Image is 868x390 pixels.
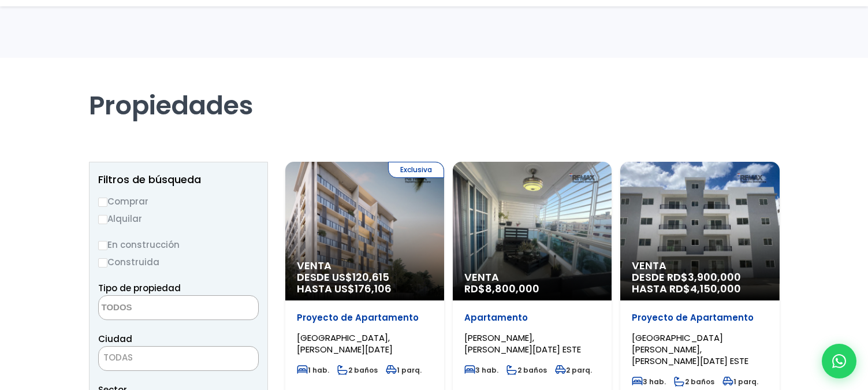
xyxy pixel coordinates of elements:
[98,333,132,345] span: Ciudad
[98,174,259,185] h2: Filtros de búsqueda
[99,350,258,366] span: TODAS
[632,283,768,295] span: HASTA RD$
[99,296,211,321] textarea: Search
[464,332,581,355] span: [PERSON_NAME], [PERSON_NAME][DATE] ESTE
[674,377,714,387] span: 2 baños
[98,237,259,252] label: En construcción
[297,260,433,272] span: Venta
[688,270,741,284] span: 3,900,000
[632,332,748,367] span: [GEOGRAPHIC_DATA][PERSON_NAME], [PERSON_NAME][DATE] ESTE
[98,346,259,371] span: TODAS
[386,365,422,375] span: 1 parq.
[297,283,433,295] span: HASTA US$
[98,282,181,294] span: Tipo de propiedad
[337,365,378,375] span: 2 baños
[297,312,433,324] p: Proyecto de Apartamento
[388,162,444,178] span: Exclusiva
[98,241,107,250] input: En construcción
[297,365,329,375] span: 1 hab.
[632,272,768,295] span: DESDE RD$
[98,198,107,207] input: Comprar
[98,211,259,226] label: Alquilar
[464,272,600,283] span: Venta
[722,377,758,387] span: 1 parq.
[98,215,107,224] input: Alquilar
[98,255,259,269] label: Construida
[352,270,389,284] span: 120,615
[355,281,392,296] span: 176,106
[690,281,741,296] span: 4,150,000
[632,260,768,272] span: Venta
[555,365,592,375] span: 2 parq.
[506,365,547,375] span: 2 baños
[632,377,666,387] span: 3 hab.
[103,351,133,363] span: TODAS
[297,272,433,295] span: DESDE US$
[464,312,600,324] p: Apartamento
[632,312,768,324] p: Proyecto de Apartamento
[485,281,539,296] span: 8,800,000
[464,281,539,296] span: RD$
[98,194,259,209] label: Comprar
[98,258,107,268] input: Construida
[89,58,780,121] h1: Propiedades
[297,332,393,355] span: [GEOGRAPHIC_DATA], [PERSON_NAME][DATE]
[464,365,498,375] span: 3 hab.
